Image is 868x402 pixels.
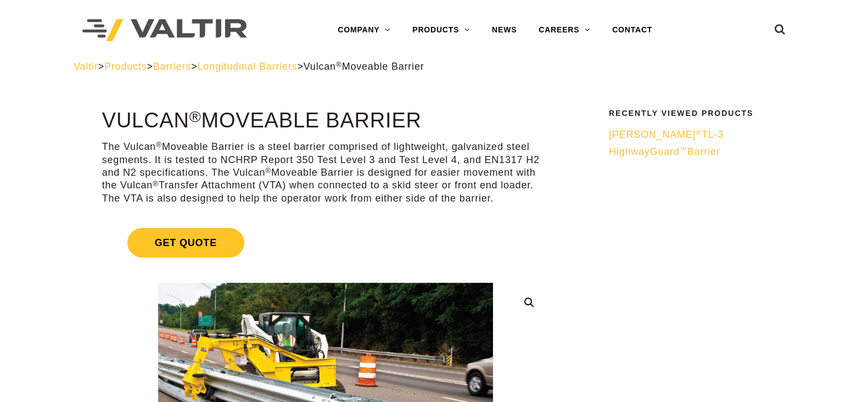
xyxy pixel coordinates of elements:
[189,108,201,125] sup: ®
[609,129,787,141] a: [PERSON_NAME]®TL-3
[153,180,159,188] sup: ®
[104,61,147,72] a: Products
[609,129,724,140] span: [PERSON_NAME] TL-3
[609,146,787,158] a: HighwayGuard™Barrier
[481,19,528,41] a: NEWS
[156,141,162,149] sup: ®
[74,60,794,73] div: > > > >
[680,146,687,154] sup: ™
[304,61,424,72] span: Vulcan Moveable Barrier
[74,61,98,72] a: Valtir
[327,19,401,41] a: COMPANY
[336,60,342,69] sup: ®
[696,129,702,137] sup: ®
[127,228,244,258] span: Get Quote
[601,19,663,41] a: CONTACT
[609,109,787,118] h2: Recently Viewed Products
[609,146,720,157] span: HighwayGuard Barrier
[82,19,247,42] img: Valtir
[528,19,601,41] a: CAREERS
[153,61,191,72] a: Barriers
[198,61,298,72] a: Longitudinal Barriers
[102,109,549,132] h1: Vulcan Moveable Barrier
[102,141,549,205] p: The Vulcan Moveable Barrier is a steel barrier comprised of lightweight, galvanized steel segment...
[401,19,481,41] a: PRODUCTS
[265,166,271,175] sup: ®
[102,215,549,271] a: Get Quote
